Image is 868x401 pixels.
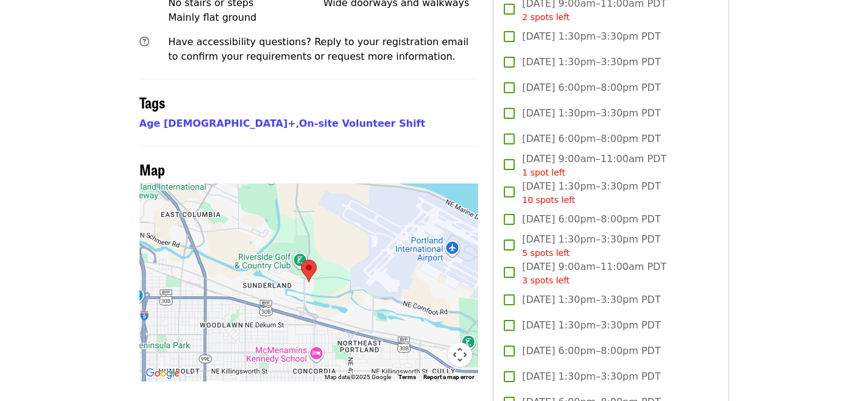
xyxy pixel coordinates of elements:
[139,118,299,129] span: ,
[522,152,666,179] span: [DATE] 9:00am–11:00am PDT
[522,168,565,177] span: 1 spot left
[522,275,570,285] span: 3 spots left
[522,293,660,307] span: [DATE] 1:30pm–3:30pm PDT
[299,118,425,129] a: On-site Volunteer Shift
[522,29,660,44] span: [DATE] 1:30pm–3:30pm PDT
[522,369,660,384] span: [DATE] 1:30pm–3:30pm PDT
[522,12,570,22] span: 2 spots left
[448,342,472,367] button: Map camera controls
[522,318,660,333] span: [DATE] 1:30pm–3:30pm PDT
[522,132,660,146] span: [DATE] 6:00pm–8:00pm PDT
[143,366,183,381] a: Open this area in Google Maps (opens a new window)
[522,195,575,205] span: 10 spots left
[522,179,660,207] span: [DATE] 1:30pm–3:30pm PDT
[522,344,660,358] span: [DATE] 6:00pm–8:00pm PDT
[139,118,296,129] a: Age [DEMOGRAPHIC_DATA]+
[143,366,183,381] img: Google
[522,232,660,260] span: [DATE] 1:30pm–3:30pm PDT
[168,36,468,62] span: Have accessibility questions? Reply to your registration email to confirm your requirements or re...
[139,91,165,113] span: Tags
[522,106,660,121] span: [DATE] 1:30pm–3:30pm PDT
[168,10,323,25] div: Mainly flat ground
[423,374,475,380] a: Report a map error
[398,374,416,380] a: Terms (opens in new tab)
[522,260,666,287] span: [DATE] 9:00am–11:00am PDT
[139,36,149,48] i: question-circle icon
[325,374,391,380] span: Map data ©2025 Google
[139,158,165,180] span: Map
[522,55,660,69] span: [DATE] 1:30pm–3:30pm PDT
[522,248,570,258] span: 5 spots left
[522,80,660,95] span: [DATE] 6:00pm–8:00pm PDT
[522,212,660,227] span: [DATE] 6:00pm–8:00pm PDT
